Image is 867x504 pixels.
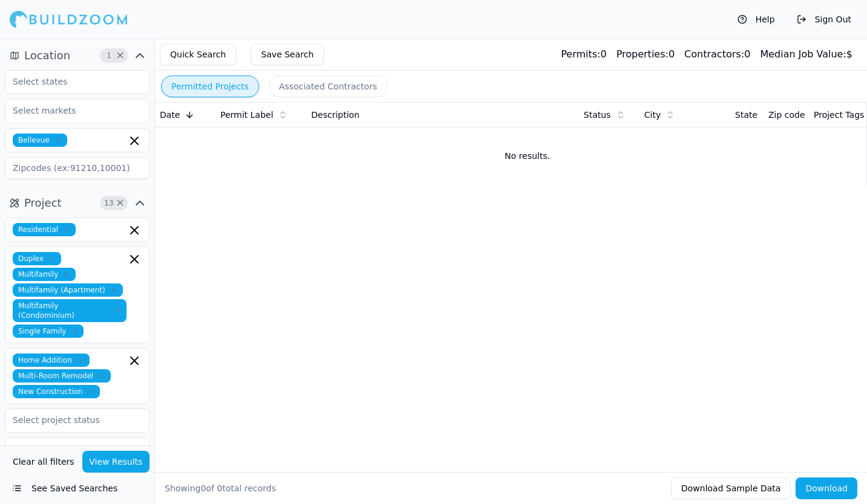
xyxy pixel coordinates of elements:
span: Multi-Room Remodel [13,369,111,383]
span: Status [584,109,611,121]
span: City [644,109,661,121]
input: Zipcodes (ex:91210,10001) [5,157,150,179]
span: 13 [103,197,115,209]
button: Permitted Projects [161,76,259,97]
span: Bellevue [13,134,67,147]
input: Select states [5,71,134,92]
span: Location [24,47,70,64]
span: New Construction [13,385,100,398]
span: Multifamily [13,268,76,281]
input: Select project status [5,409,134,431]
button: Project13Clear Project filters [5,193,150,213]
span: Contractors: [684,48,744,60]
span: Clear Location filters [116,53,125,59]
span: Single Family [13,325,84,338]
div: Showing of total records [165,482,276,494]
span: Zip code [768,109,805,121]
span: 0 [200,483,206,493]
span: Home Addition [13,354,90,367]
span: Permits: [561,48,600,60]
div: $ [760,47,852,62]
span: Clear Project filters [116,200,125,206]
span: Project Tags [814,109,864,121]
span: 0 [217,483,222,493]
button: See Saved Searches [5,477,150,499]
span: Residential [13,223,76,236]
button: Quick Search [160,44,236,65]
span: State [735,109,757,121]
span: Multifamily (Apartment) [13,283,123,297]
button: Save Search [251,44,324,65]
button: Sign Out [791,10,857,29]
span: Median Job Value: [760,48,846,60]
span: Permit Label [220,109,273,121]
button: Clear all filters [10,451,77,473]
span: Date [160,109,180,121]
button: Help [731,10,781,29]
input: Select markets [5,100,134,121]
button: Download [796,477,857,499]
span: Project [24,195,62,212]
div: 0 [561,47,606,62]
button: Associated Contractors [269,76,387,97]
button: Location1Clear Location filters [5,46,150,65]
div: 0 [684,47,750,62]
span: 1 [103,50,115,62]
span: Description [311,109,360,121]
span: Properties: [616,48,668,60]
div: 0 [616,47,674,62]
span: Multifamily (Condominium) [13,299,127,322]
button: Download Sample Data [671,477,791,499]
span: Duplex [13,252,61,265]
button: View Results [82,451,150,473]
